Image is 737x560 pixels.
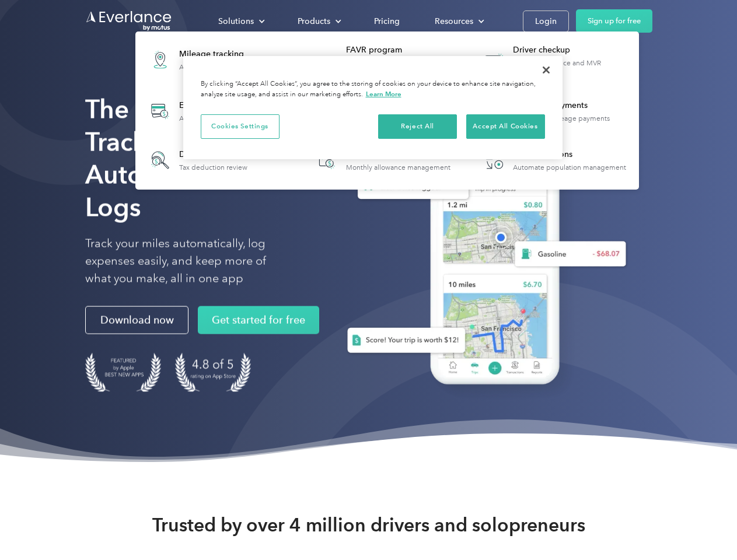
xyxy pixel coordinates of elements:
div: Automatic transaction logs [179,114,263,123]
button: Accept All Cookies [466,114,545,139]
div: Tax deduction review [179,163,247,171]
div: Resources [423,11,494,32]
a: Expense trackingAutomatic transaction logs [141,90,269,132]
button: Cookies Settings [201,114,280,139]
a: Deduction finderTax deduction review [141,141,253,179]
p: Track your miles automatically, log expenses easily, and keep more of what you make, all in one app [85,235,294,288]
div: Pricing [374,14,400,29]
a: Go to homepage [85,10,173,32]
div: Cookie banner [183,56,563,159]
img: Everlance, mileage tracker app, expense tracking app [329,111,635,402]
a: Login [523,10,569,32]
a: Download now [85,306,188,334]
div: Monthly allowance management [346,163,450,171]
strong: Trusted by over 4 million drivers and solopreneurs [152,513,585,537]
a: Mileage trackingAutomatic mileage logs [141,38,261,81]
a: HR IntegrationsAutomate population management [475,141,632,179]
div: License, insurance and MVR verification [513,59,633,75]
div: By clicking “Accept All Cookies”, you agree to the storing of cookies on your device to enhance s... [201,79,545,100]
a: FAVR programFixed & Variable Rate reimbursement design & management [308,38,466,81]
div: Login [535,14,557,29]
button: Reject All [378,114,457,139]
a: More information about your privacy, opens in a new tab [366,90,401,98]
a: Driver checkupLicense, insurance and MVR verification [475,38,633,81]
div: Resources [435,14,473,29]
a: Pricing [362,11,411,32]
nav: Products [135,32,639,190]
div: Driver checkup [513,44,633,56]
div: Solutions [218,14,254,29]
a: Accountable planMonthly allowance management [308,141,456,179]
div: Products [286,11,351,32]
img: 4.9 out of 5 stars on the app store [175,353,251,392]
div: Automate population management [513,163,626,171]
div: Privacy [183,56,563,159]
div: Solutions [207,11,274,32]
a: Sign up for free [576,9,652,33]
div: Mileage tracking [179,48,255,60]
div: Expense tracking [179,100,263,111]
img: Badge for Featured by Apple Best New Apps [85,353,161,392]
div: Automatic mileage logs [179,63,255,71]
div: HR Integrations [513,149,626,160]
a: Get started for free [198,306,319,334]
div: FAVR program [346,44,466,56]
div: Products [298,14,330,29]
div: Deduction finder [179,149,247,160]
button: Close [533,57,559,83]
